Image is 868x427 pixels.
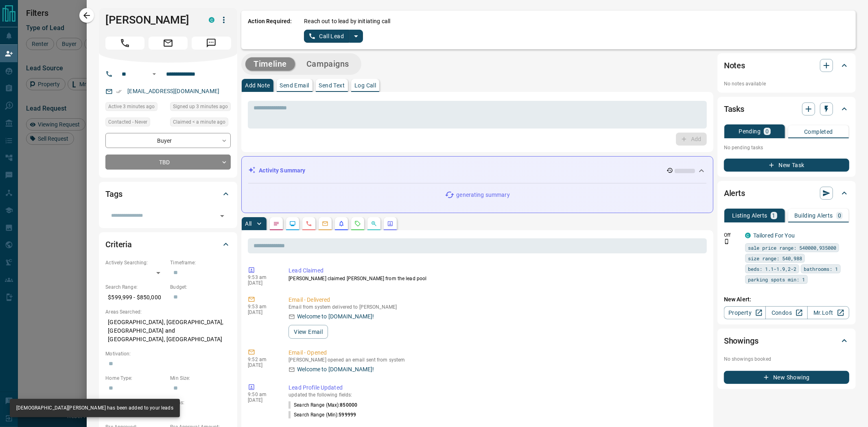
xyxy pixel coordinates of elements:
[289,392,704,398] p: updated the following fields:
[724,295,849,304] p: New Alert:
[289,266,704,275] p: Lead Claimed
[724,99,849,119] div: Tasks
[108,102,155,111] span: Active 3 minutes ago
[149,37,188,50] span: Email
[273,220,280,227] svg: Notes
[105,291,166,304] p: $599,999 - $850,000
[724,239,730,244] svg: Push Notification Only
[340,402,357,408] span: 850000
[387,220,394,227] svg: Agent Actions
[289,296,704,304] p: Email - Delivered
[304,30,349,43] button: Call Lead
[794,213,833,218] p: Building Alerts
[245,57,295,71] button: Timeline
[105,37,144,50] span: Call
[724,142,849,154] p: No pending tasks
[245,83,270,88] p: Add Note
[807,306,849,319] a: Mr.Loft
[248,357,276,362] p: 9:52 am
[248,280,276,286] p: [DATE]
[322,220,328,227] svg: Emails
[289,325,328,339] button: View Email
[319,83,345,88] p: Send Text
[170,259,231,266] p: Timeframe:
[289,383,704,392] p: Lead Profile Updated
[170,283,231,291] p: Budget:
[297,365,374,374] p: Welcome to [DOMAIN_NAME]!
[748,244,836,252] span: sale price range: 540000,935000
[105,308,231,316] p: Areas Searched:
[338,220,345,227] svg: Listing Alerts
[724,56,849,75] div: Notes
[105,155,231,170] div: TBD
[173,118,225,126] span: Claimed < a minute ago
[804,129,833,135] p: Completed
[748,254,802,262] span: size range: 540,988
[838,213,841,218] p: 0
[739,129,761,134] p: Pending
[748,265,796,273] span: beds: 1.1-1.9,2-2
[724,159,849,172] button: New Task
[724,231,740,239] p: Off
[289,220,296,227] svg: Lead Browsing Activity
[127,88,219,94] a: [EMAIL_ADDRESS][DOMAIN_NAME]
[765,129,769,134] p: 0
[339,412,356,418] span: 599999
[192,37,231,50] span: Message
[105,13,197,26] h1: [PERSON_NAME]
[248,309,276,315] p: [DATE]
[297,312,374,321] p: Welcome to [DOMAIN_NAME]!
[724,331,849,351] div: Showings
[105,187,122,200] h2: Tags
[753,232,795,239] a: Tailored For You
[170,118,231,129] div: Mon Oct 13 2025
[748,275,805,283] span: parking spots min: 1
[105,102,166,113] div: Mon Oct 13 2025
[804,265,838,273] span: bathrooms: 1
[248,397,276,403] p: [DATE]
[724,59,745,72] h2: Notes
[304,17,390,26] p: Reach out to lead by initiating call
[108,118,147,126] span: Contacted - Never
[248,304,276,309] p: 9:53 am
[248,163,706,178] div: Activity Summary
[105,350,231,357] p: Motivation:
[354,220,361,227] svg: Requests
[724,306,766,319] a: Property
[259,166,305,175] p: Activity Summary
[724,187,745,200] h2: Alerts
[216,210,228,222] button: Open
[371,220,377,227] svg: Opportunities
[16,401,173,415] div: [DEMOGRAPHIC_DATA][PERSON_NAME] has been added to your leads
[298,57,357,71] button: Campaigns
[306,220,312,227] svg: Calls
[105,238,132,251] h2: Criteria
[724,355,849,363] p: No showings booked
[724,371,849,384] button: New Showing
[105,133,231,148] div: Buyer
[105,235,231,254] div: Criteria
[289,401,357,409] p: Search Range (Max) :
[105,375,166,382] p: Home Type:
[289,275,704,282] p: [PERSON_NAME] claimed [PERSON_NAME] from the lead pool
[105,283,166,291] p: Search Range:
[772,213,776,218] p: 1
[289,357,704,363] p: [PERSON_NAME] opened an email sent from system
[456,191,509,199] p: generating summary
[724,80,849,87] p: No notes available
[724,102,744,115] h2: Tasks
[105,259,166,266] p: Actively Searching:
[724,334,759,347] h2: Showings
[289,411,356,418] p: Search Range (Min) :
[170,399,231,406] p: Baths:
[745,233,751,238] div: condos.ca
[173,102,228,111] span: Signed up 3 minutes ago
[289,304,704,310] p: Email from system delivered to [PERSON_NAME]
[245,221,251,227] p: All
[732,213,767,218] p: Listing Alerts
[354,83,376,88] p: Log Call
[116,89,122,94] svg: Email Verified
[289,349,704,357] p: Email - Opened
[248,392,276,397] p: 9:50 am
[280,83,309,88] p: Send Email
